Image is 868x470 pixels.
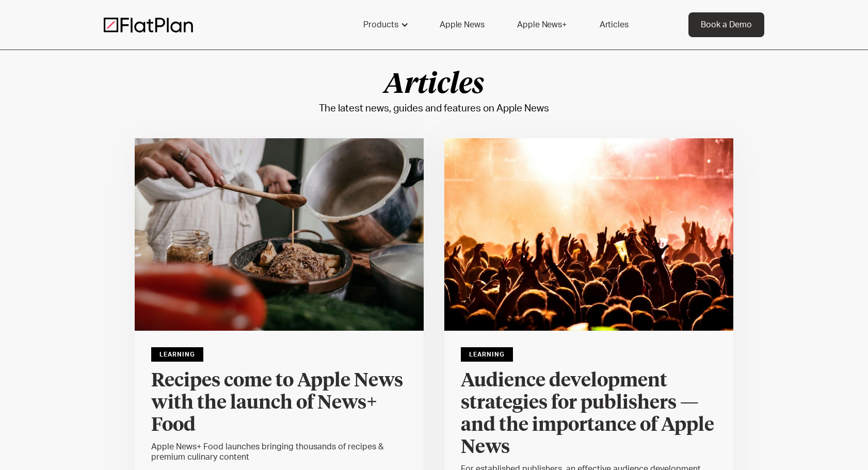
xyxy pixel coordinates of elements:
[701,19,752,31] div: Book a Demo
[461,370,717,464] a: Audience development strategies for publishers — and the importance of Apple News
[363,19,398,31] div: Products
[688,12,764,37] a: Book a Demo
[427,12,496,37] a: Apple News
[461,347,513,362] div: Learning
[151,370,407,442] a: Recipes come to Apple News with the launch of News+ Food
[151,370,407,436] h4: Recipes come to Apple News with the launch of News+ Food
[151,442,407,462] div: Apple News+ Food launches bringing thousands of recipes & premium culinary content
[505,12,578,37] a: Apple News+
[461,370,717,459] h4: Audience development strategies for publishers — and the importance of Apple News
[151,347,203,362] div: Learning
[384,71,484,99] em: Articles
[351,12,419,37] div: Products
[319,100,549,118] div: The latest news, guides and features on Apple News
[587,12,641,37] a: Articles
